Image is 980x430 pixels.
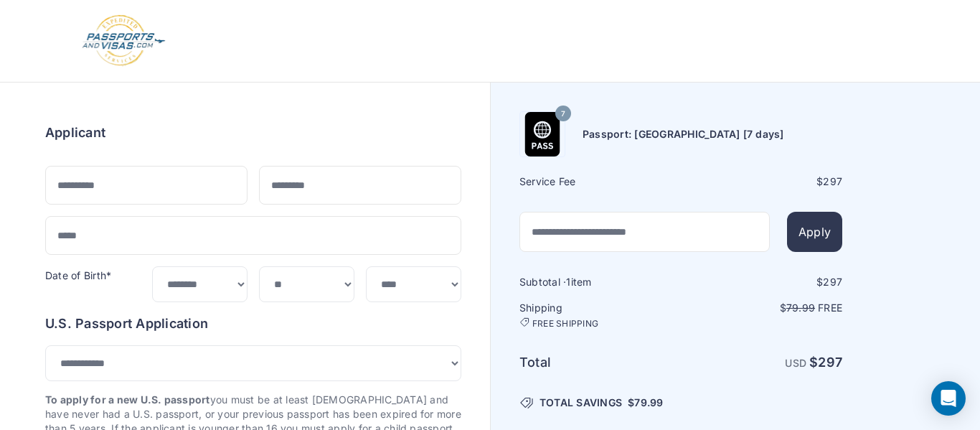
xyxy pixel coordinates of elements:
[45,123,105,143] h6: Applicant
[823,276,842,288] span: 297
[818,302,842,314] span: Free
[519,301,679,329] h6: Shipping
[532,318,598,329] span: FREE SHIPPING
[823,175,842,187] span: 297
[566,276,570,288] span: 1
[682,275,842,289] div: $
[540,396,622,410] span: TOTAL SAVINGS
[785,357,806,369] span: USD
[809,355,842,370] strong: $
[45,269,111,281] label: Date of Birth*
[583,127,784,141] h6: Passport: [GEOGRAPHIC_DATA] [7 days]
[787,212,842,252] button: Apply
[634,396,663,408] span: 79.99
[45,314,461,334] h6: U.S. Passport Application
[786,302,815,314] span: 79.99
[519,174,679,189] h6: Service Fee
[520,112,565,156] img: Product Name
[682,301,842,315] p: $
[931,381,966,416] div: Open Intercom Messenger
[45,393,210,406] strong: To apply for a new U.S. passport
[519,275,679,289] h6: Subtotal · item
[818,355,842,370] span: 297
[682,174,842,189] div: $
[561,105,565,123] span: 7
[519,352,679,373] h6: Total
[81,14,166,67] img: Logo
[628,396,663,410] span: $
